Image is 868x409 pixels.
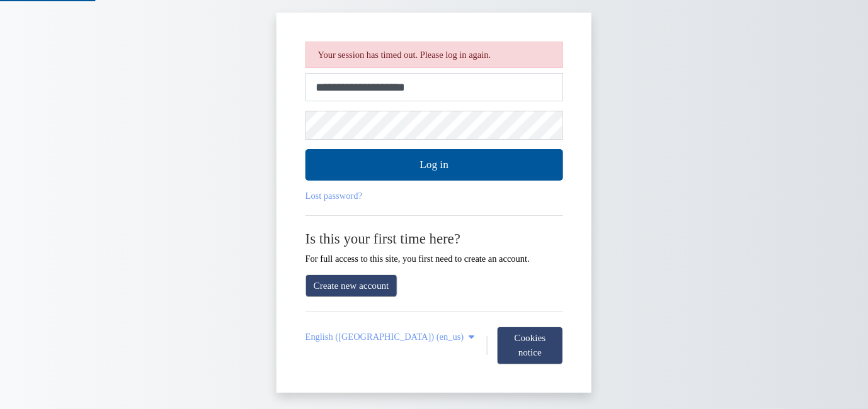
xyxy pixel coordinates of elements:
div: Your session has timed out. Please log in again. [306,42,563,68]
a: Lost password? [306,191,362,201]
button: Cookies notice [497,327,562,364]
button: Log in [306,149,563,181]
a: Create new account [306,274,397,298]
div: For full access to this site, you first need to create an account. [306,230,563,264]
a: English (United States) ‎(en_us)‎ [306,332,477,342]
h2: Is this your first time here? [306,230,563,247]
